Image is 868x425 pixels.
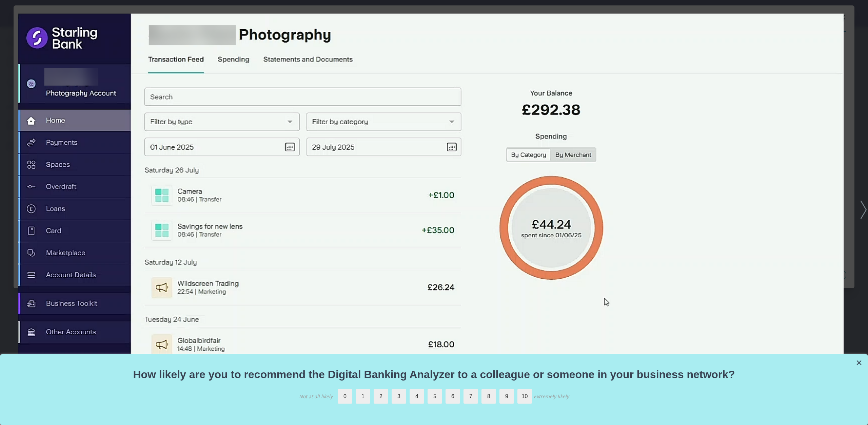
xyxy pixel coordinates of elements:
label: 1 [356,389,370,404]
label: 5 [428,389,442,404]
label: 6 [446,389,460,404]
label: 3 [392,389,406,404]
div: Not at all likely [299,393,333,400]
div: Extremely likely [534,393,569,400]
label: 2 [374,389,388,404]
label: 10 [517,389,532,404]
label: 7 [463,389,478,404]
label: 4 [410,389,424,404]
label: 8 [481,389,496,404]
button: Close [856,357,862,368]
p: How likely are you to recommend the Digital Banking Analyzer to a colleague or someone in your bu... [8,368,860,381]
label: 9 [499,389,514,404]
label: 0 [338,389,352,404]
